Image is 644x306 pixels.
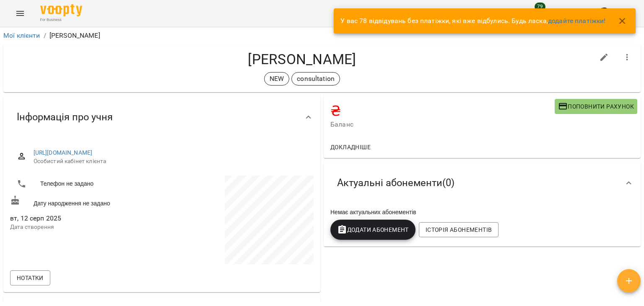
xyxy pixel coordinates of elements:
a: додайте платіжки! [548,17,606,25]
a: Мої клієнти [3,31,40,39]
span: вт, 12 серп 2025 [10,213,160,223]
h4: [PERSON_NAME] [10,51,594,68]
p: Дата створення [10,223,160,231]
button: Поповнити рахунок [555,99,637,114]
span: Поповнити рахунок [558,101,634,112]
span: Додати Абонемент [337,225,409,235]
h4: ₴ [330,102,555,119]
p: [PERSON_NAME] [49,31,100,41]
p: consultation [297,74,335,84]
div: consultation [291,72,340,86]
span: Актуальні абонементи ( 0 ) [337,176,454,189]
nav: breadcrumb [3,31,641,41]
button: Додати Абонемент [330,220,415,240]
span: 79 [535,3,545,11]
button: Нотатки [10,270,50,285]
button: Menu [10,3,30,23]
div: Інформація про учня [3,96,320,139]
img: Voopty Logo [40,4,82,16]
div: Актуальні абонементи(0) [324,161,641,205]
button: Історія абонементів [419,222,499,237]
span: Історія абонементів [426,225,492,235]
a: [URL][DOMAIN_NAME] [34,149,93,156]
span: Баланс [330,119,555,130]
div: Немає актуальних абонементів [329,206,636,218]
span: Нотатки [17,273,44,283]
div: Дату народження не задано [8,194,162,209]
button: Докладніше [327,140,374,155]
p: У вас 78 відвідувань без платіжки, які вже відбулись. Будь ласка, [340,16,605,26]
p: NEW [270,74,284,84]
li: Телефон не задано [10,176,160,192]
span: Докладніше [330,142,371,152]
span: Інформація про учня [17,111,113,124]
div: NEW [264,72,289,86]
span: For Business [40,17,82,23]
li: / [44,31,46,41]
span: Особистий кабінет клієнта [34,157,307,166]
